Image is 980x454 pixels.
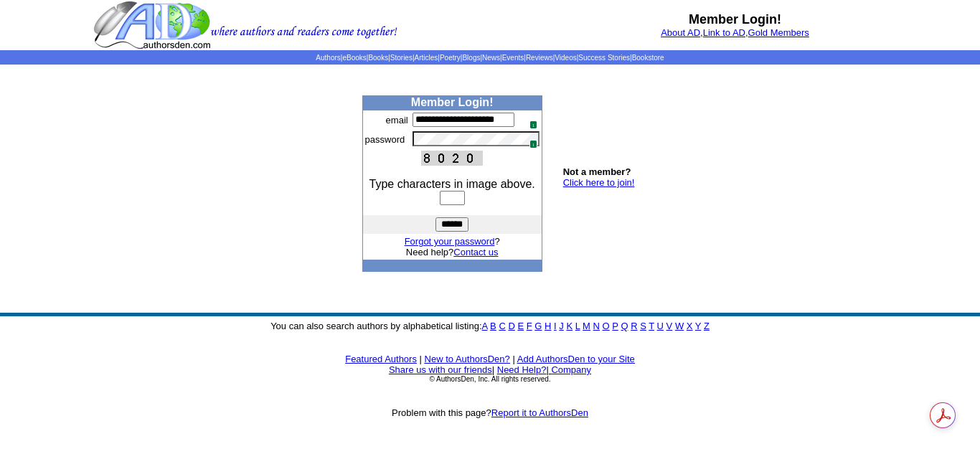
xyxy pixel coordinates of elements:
[420,354,422,364] font: |
[583,321,590,331] a: M
[666,321,673,331] a: V
[502,54,524,62] a: Events
[369,178,535,190] font: Type characters in image above.
[492,364,494,375] font: |
[649,321,654,331] a: T
[365,134,405,145] font: password
[512,354,514,364] font: |
[389,364,492,375] a: Share us with our friends
[578,54,630,62] a: Success Stories
[612,321,618,331] a: P
[390,54,413,62] a: Stories
[529,120,537,129] span: 1
[490,321,496,331] a: B
[524,134,535,146] img: npw-badge-icon.svg
[559,321,564,331] a: J
[661,27,809,38] font: , ,
[554,321,557,331] a: I
[368,54,388,62] a: Books
[632,54,664,62] a: Bookstore
[546,364,591,375] font: |
[517,354,635,364] a: Add AuthorsDen to your Site
[748,27,809,38] a: Gold Members
[526,54,553,62] a: Reviews
[508,321,514,331] a: D
[555,54,576,62] a: Videos
[534,321,542,331] a: G
[491,407,588,418] a: Report it to AuthorsDen
[517,321,524,331] a: E
[482,54,500,62] a: News
[551,364,591,375] a: Company
[405,236,500,247] font: ?
[640,321,646,331] a: S
[704,321,710,331] a: Z
[406,247,499,257] font: Need help?
[524,115,535,126] img: npw-badge-icon.svg
[411,96,494,108] b: Member Login!
[575,321,580,331] a: L
[386,115,408,126] font: email
[593,321,600,331] a: N
[689,12,781,27] b: Member Login!
[429,375,550,383] font: © AuthorsDen, Inc. All rights reserved.
[316,54,340,62] a: Authors
[405,236,495,247] a: Forgot your password
[421,151,483,166] img: This Is CAPTCHA Image
[529,140,537,148] span: 1
[316,54,664,62] span: | | | | | | | | | | | |
[499,321,505,331] a: C
[453,247,498,257] a: Contact us
[497,364,547,375] a: Need Help?
[563,177,635,188] a: Click here to join!
[527,321,532,331] a: F
[563,166,631,177] b: Not a member?
[603,321,610,331] a: O
[415,54,438,62] a: Articles
[566,321,573,331] a: K
[345,354,417,364] a: Featured Authors
[661,27,700,38] a: About AD
[270,321,710,331] font: You can also search authors by alphabetical listing:
[462,54,480,62] a: Blogs
[440,54,461,62] a: Poetry
[482,321,488,331] a: A
[695,321,701,331] a: Y
[392,407,588,418] font: Problem with this page?
[703,27,745,38] a: Link to AD
[631,321,637,331] a: R
[621,321,628,331] a: Q
[657,321,664,331] a: U
[687,321,693,331] a: X
[425,354,510,364] a: New to AuthorsDen?
[545,321,551,331] a: H
[675,321,684,331] a: W
[342,54,366,62] a: eBooks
